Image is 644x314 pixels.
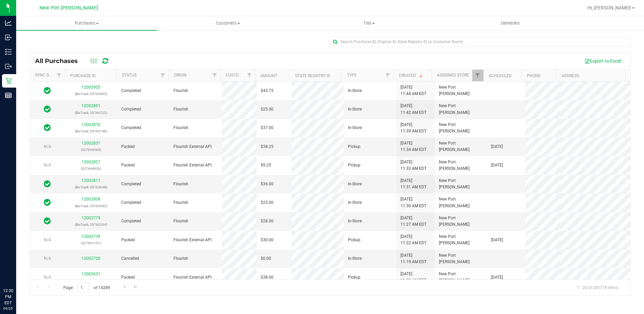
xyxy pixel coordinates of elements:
[69,221,113,228] p: (BioTrack: 29763204)
[261,88,273,94] span: $43.75
[69,165,113,172] p: (327644920)
[121,106,141,113] span: Completed
[44,144,51,149] span: N/A
[348,199,362,206] span: In-Store
[299,20,440,26] span: Tills
[35,57,85,65] span: All Purchases
[439,140,483,153] span: New Port [PERSON_NAME]
[5,63,12,70] inline-svg: Outbound
[261,181,273,187] span: $36.00
[7,260,27,280] iframe: Resource center
[82,103,100,108] a: 12002891
[44,216,51,226] span: In Sync
[173,144,212,150] span: Flourish External API
[5,92,12,99] inline-svg: Reports
[54,70,65,81] a: Filter
[69,203,113,209] p: (BioTrack: 29763582)
[69,240,113,246] p: (327641101)
[173,125,188,131] span: Flourish
[39,5,98,11] span: New Port [PERSON_NAME]
[400,84,426,97] span: [DATE] 11:44 AM EDT
[5,20,12,26] inline-svg: Analytics
[44,275,51,280] span: N/A
[572,282,623,292] span: 1 - 20 of 285778 items
[44,179,51,189] span: In Sync
[44,86,51,95] span: In Sync
[44,238,51,242] span: N/A
[491,274,503,281] span: [DATE]
[440,16,581,30] a: Deliveries
[82,122,100,127] a: 12002870
[261,237,273,243] span: $30.00
[261,274,273,281] span: $38.00
[348,218,362,224] span: In-Store
[439,159,483,172] span: New Port [PERSON_NAME]
[260,73,277,78] a: Amount
[131,282,140,291] a: Go to the last page
[44,163,51,167] span: N/A
[439,233,483,246] span: New Port [PERSON_NAME]
[82,272,100,276] a: 12002631
[120,282,130,291] a: Go to the next page
[400,196,426,209] span: [DATE] 11:30 AM EDT
[3,288,13,306] p: 12:30 PM EDT
[439,103,483,116] span: New Port [PERSON_NAME]
[121,88,141,94] span: Completed
[82,178,100,183] a: 12002811
[121,218,141,224] span: Completed
[173,181,188,187] span: Flourish
[157,70,168,81] a: Filter
[348,162,360,168] span: Pickup
[261,125,273,131] span: $37.00
[173,162,212,168] span: Flourish External API
[82,85,100,90] a: 12002905
[348,181,362,187] span: In-Store
[400,140,426,153] span: [DATE] 11:34 AM EDT
[399,73,424,78] a: Created
[209,70,220,81] a: Filter
[261,162,271,168] span: $9.25
[400,103,426,116] span: [DATE] 11:42 AM EDT
[121,162,135,168] span: Packed
[69,277,113,284] p: (327635858)
[121,144,135,150] span: Packed
[58,282,116,293] span: Page of 14289
[439,178,483,190] span: New Port [PERSON_NAME]
[69,91,113,97] p: (BioTrack: 29765403)
[5,77,12,84] inline-svg: Retail
[295,73,330,78] a: State Registry ID
[82,141,100,146] a: 12002831
[121,125,141,131] span: Completed
[527,73,541,78] a: Phone
[261,255,271,262] span: $0.00
[439,271,483,284] span: New Port [PERSON_NAME]
[16,20,157,26] span: Purchases
[173,106,188,113] span: Flourish
[5,34,12,41] inline-svg: Inbound
[5,49,12,55] inline-svg: Inventory
[82,256,100,261] a: 12002720
[491,162,503,168] span: [DATE]
[580,55,625,67] button: Export to Excel
[400,178,426,190] span: [DATE] 11:31 AM EDT
[82,234,100,239] a: 12002739
[121,274,135,281] span: Packed
[439,196,483,209] span: New Port [PERSON_NAME]
[261,199,273,206] span: $25.00
[157,16,298,30] a: Customers
[44,104,51,114] span: In Sync
[121,237,135,243] span: Packed
[348,144,360,150] span: Pickup
[348,88,362,94] span: In-Store
[261,144,273,150] span: $38.25
[173,237,212,243] span: Flourish External API
[69,147,113,153] p: (327644569)
[261,218,273,224] span: $28.00
[439,252,483,265] span: New Port [PERSON_NAME]
[261,106,273,113] span: $25.00
[121,255,139,262] span: Cancelled
[173,199,188,206] span: Flourish
[158,20,298,26] span: Customers
[122,73,136,77] a: Status
[226,73,247,77] a: Customer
